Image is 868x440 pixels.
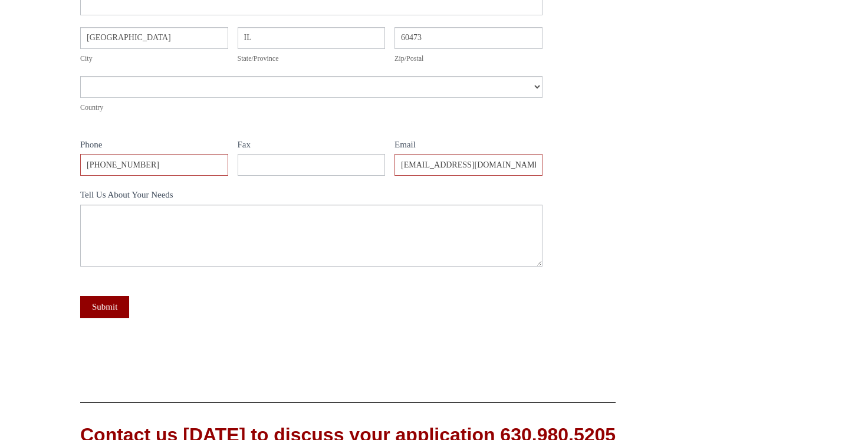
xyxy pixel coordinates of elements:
[80,52,228,64] div: City
[80,101,542,113] div: Country
[394,52,542,64] div: Zip/Postal
[80,137,228,155] label: Phone
[80,188,542,205] label: Tell Us About Your Needs
[80,296,129,318] button: Submit
[238,137,386,155] label: Fax
[394,137,542,155] label: Email
[238,52,386,64] div: State/Province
